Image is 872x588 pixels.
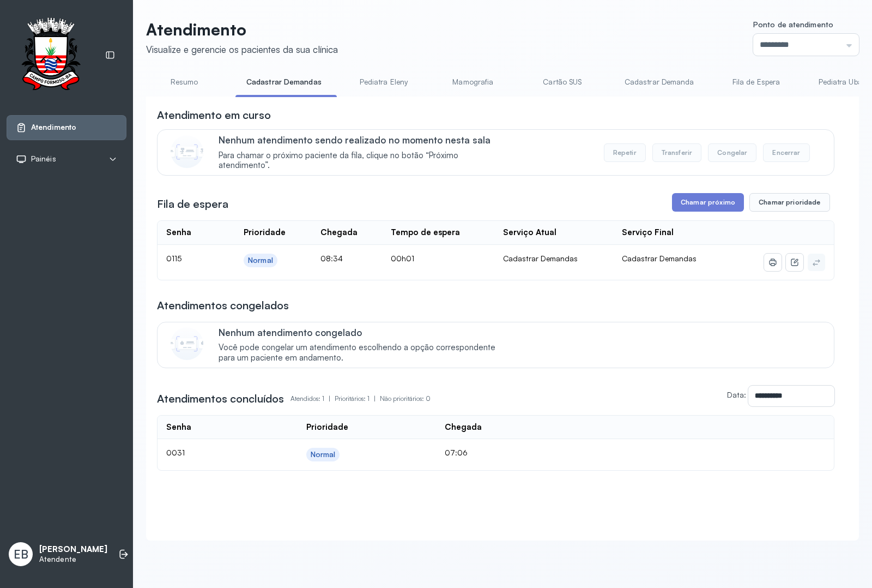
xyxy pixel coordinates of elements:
button: Chamar prioridade [749,193,830,212]
div: Normal [248,256,273,265]
span: | [374,394,376,403]
span: Você pode congelar um atendimento escolhendo a opção correspondente para um paciente em andamento. [219,343,507,363]
span: 00h01 [391,254,414,263]
button: Congelar [708,143,756,162]
a: Atendimento [16,122,117,133]
div: Senha [166,422,191,433]
span: Painéis [31,154,56,164]
a: Pediatra Eleny [346,73,422,91]
p: Nenhum atendimento sendo realizado no momento nesta sala [219,134,507,146]
span: 0115 [166,254,181,263]
p: Não prioritários: 0 [380,391,431,406]
div: Visualize e gerencie os pacientes da sua clínica [146,44,338,55]
p: [PERSON_NAME] [39,544,107,555]
p: Atendente [39,555,107,564]
h3: Fila de espera [157,196,228,212]
div: Serviço Atual [503,227,556,238]
span: Para chamar o próximo paciente da fila, clique no botão “Próximo atendimento”. [219,151,507,171]
h3: Atendimentos congelados [157,298,289,313]
div: Normal [311,450,336,459]
span: Ponto de atendimento [753,20,833,29]
span: 0031 [166,448,185,457]
a: Fila de Espera [718,73,795,91]
p: Prioritários: 1 [335,391,380,406]
div: Serviço Final [622,227,674,238]
button: Chamar próximo [672,193,744,212]
a: Cadastrar Demandas [235,73,332,91]
a: Mamografia [435,73,511,91]
img: Imagem de CalloutCard [171,327,203,360]
div: Chegada [320,227,358,238]
div: Prioridade [306,422,348,433]
p: Nenhum atendimento congelado [219,327,507,338]
span: 08:34 [320,254,343,263]
button: Transferir [652,143,702,162]
label: Data: [727,390,746,399]
span: Cadastrar Demandas [622,254,697,263]
p: Atendidos: 1 [290,391,335,406]
span: 07:06 [445,448,468,457]
button: Encerrar [763,143,809,162]
img: Logotipo do estabelecimento [11,17,90,93]
img: Imagem de CalloutCard [171,135,203,168]
div: Tempo de espera [391,227,460,238]
a: Resumo [146,73,222,91]
div: Senha [166,227,191,238]
span: Atendimento [31,123,76,132]
a: Cadastrar Demanda [614,73,705,91]
a: Cartão SUS [524,73,601,91]
div: Cadastrar Demandas [503,254,604,263]
h3: Atendimento em curso [157,107,271,123]
span: | [329,394,330,403]
button: Repetir [604,143,646,162]
div: Prioridade [244,227,286,238]
div: Chegada [445,422,482,433]
p: Atendimento [146,20,338,39]
h3: Atendimentos concluídos [157,391,284,406]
